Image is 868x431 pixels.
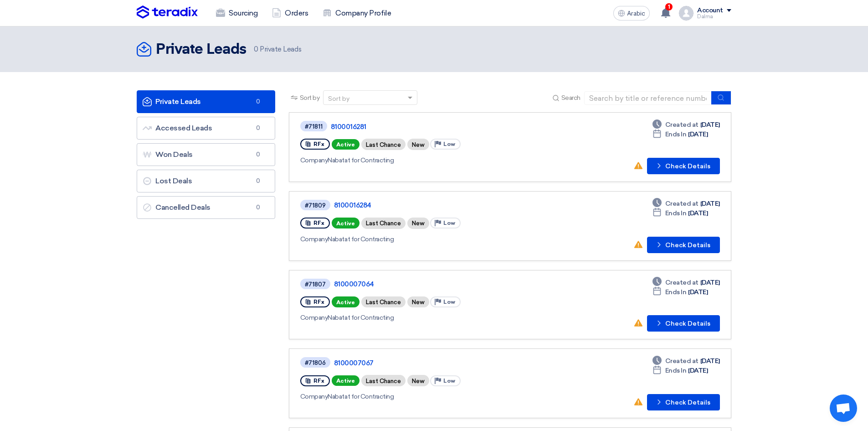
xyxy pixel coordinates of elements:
font: #71807 [305,281,326,288]
font: [DATE] [700,357,720,365]
font: Check Details [665,399,710,406]
font: Created at [665,121,699,129]
font: Active [336,220,355,227]
font: Ends In [665,130,687,138]
font: Company [300,156,328,164]
font: 0 [254,45,258,53]
font: Company Profile [335,9,391,17]
a: Cancelled Deals0 [137,196,275,219]
button: Check Details [647,315,720,332]
font: Company [300,235,328,243]
font: 8100016281 [331,123,366,131]
font: Created at [665,279,699,286]
font: Nabatat for Contracting [328,393,394,400]
font: Search [561,94,580,102]
font: [DATE] [700,121,720,129]
font: 8100007067 [334,359,374,367]
font: Company [300,314,328,322]
font: Active [336,378,355,384]
font: Last Chance [366,141,401,148]
font: Private Leads [155,97,201,106]
a: Won Deals0 [137,143,275,166]
font: Check Details [665,162,710,170]
font: Active [336,141,355,148]
a: 8100007067 [334,359,562,367]
div: Open chat [830,395,857,422]
font: 8100016284 [334,201,371,209]
button: Check Details [647,237,720,253]
font: New [412,220,425,227]
a: 8100016281 [331,123,559,131]
img: Teradix logo [137,5,198,19]
font: Account [697,6,723,14]
font: Ends In [665,367,687,374]
input: Search by title or reference number [584,91,712,105]
font: Last Chance [366,220,401,227]
font: [DATE] [688,367,708,374]
font: Arabic [627,10,645,17]
font: Nabatat for Contracting [328,235,394,243]
a: Private Leads0 [137,90,275,113]
font: Check Details [665,241,710,249]
font: Private Leads [156,42,247,57]
font: Last Chance [366,299,401,306]
font: Company [300,393,328,400]
font: [DATE] [700,200,720,208]
button: Check Details [647,394,720,410]
font: Sourcing [229,9,257,17]
font: Low [443,299,455,305]
font: Private Leads [260,45,301,53]
a: 8100007064 [334,280,562,288]
font: 1 [668,4,670,10]
font: 8100007064 [334,280,374,288]
font: Created at [665,357,699,365]
font: Low [443,220,455,226]
font: [DATE] [688,288,708,296]
font: [DATE] [688,130,708,138]
font: [DATE] [688,209,708,217]
font: Sort by [328,95,349,103]
font: Created at [665,200,699,208]
font: Sort by [300,94,320,102]
font: Nabatat for Contracting [328,314,394,322]
font: 0 [256,151,260,158]
button: Check Details [647,158,720,174]
font: 0 [256,125,260,131]
button: Arabic [613,6,650,21]
font: Nabatat for Contracting [328,156,394,164]
font: RFx [313,378,324,384]
font: #71806 [305,359,326,366]
font: Last Chance [366,378,401,384]
font: Cancelled Deals [155,203,211,212]
a: Orders [265,3,315,23]
font: 0 [256,98,260,105]
font: #71811 [305,123,323,130]
font: Ends In [665,288,687,296]
font: Won Deals [155,150,193,159]
font: New [412,141,425,148]
a: Accessed Leads0 [137,117,275,140]
font: Low [443,378,455,384]
a: Sourcing [209,3,265,23]
font: Low [443,141,455,147]
font: RFx [313,141,324,147]
font: Check Details [665,320,710,327]
font: Active [336,299,355,306]
font: [DATE] [700,279,720,286]
font: Dalma [697,14,713,20]
font: New [412,299,425,306]
font: RFx [313,220,324,226]
font: Orders [285,9,308,17]
a: Lost Deals0 [137,170,275,192]
font: Accessed Leads [155,124,212,132]
img: profile_test.png [679,6,693,21]
a: 8100016284 [334,201,562,209]
font: Ends In [665,209,687,217]
font: 0 [256,204,260,211]
font: 0 [256,177,260,184]
font: New [412,378,425,384]
font: Lost Deals [155,177,192,185]
font: #71809 [305,202,326,209]
font: RFx [313,299,324,305]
